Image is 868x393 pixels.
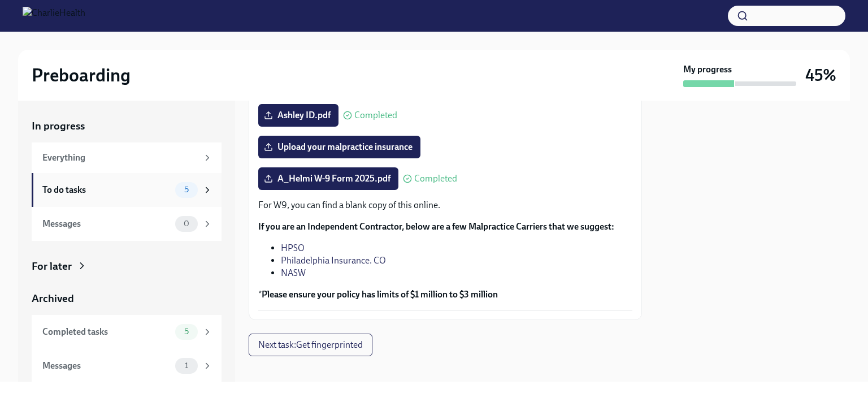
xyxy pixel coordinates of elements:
[354,111,397,120] span: Completed
[32,291,222,306] a: Archived
[266,110,331,121] span: Ashley ID.pdf
[683,63,732,76] strong: My progress
[32,259,222,274] a: For later
[32,173,222,207] a: To do tasks5
[177,219,196,228] span: 0
[32,119,222,133] a: In progress
[281,255,386,266] a: Philadelphia Insurance. CO
[258,221,614,232] strong: If you are an Independent Contractor, below are a few Malpractice Carriers that we suggest:
[42,326,171,338] div: Completed tasks
[249,334,372,356] button: Next task:Get fingerprinted
[258,199,632,211] p: For W9, you can find a blank copy of this online.
[805,65,836,85] h3: 45%
[32,142,222,173] a: Everything
[42,360,171,372] div: Messages
[281,267,306,278] a: NASW
[177,185,196,194] span: 5
[258,339,363,351] span: Next task : Get fingerprinted
[262,289,498,300] strong: Please ensure your policy has limits of $1 million to $3 million
[414,174,457,183] span: Completed
[266,141,413,153] span: Upload your malpractice insurance
[32,207,222,241] a: Messages0
[42,184,171,196] div: To do tasks
[258,167,398,190] label: A_Helmi W-9 Form 2025.pdf
[266,173,390,184] span: A_Helmi W-9 Form 2025.pdf
[258,136,420,158] label: Upload your malpractice insurance
[32,64,131,87] h2: Preboarding
[258,104,338,127] label: Ashley ID.pdf
[42,152,198,164] div: Everything
[42,218,171,230] div: Messages
[32,349,222,383] a: Messages1
[177,327,196,336] span: 5
[32,315,222,349] a: Completed tasks5
[32,259,72,274] div: For later
[281,243,305,253] a: HPSO
[178,361,195,370] span: 1
[23,7,85,25] img: CharlieHealth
